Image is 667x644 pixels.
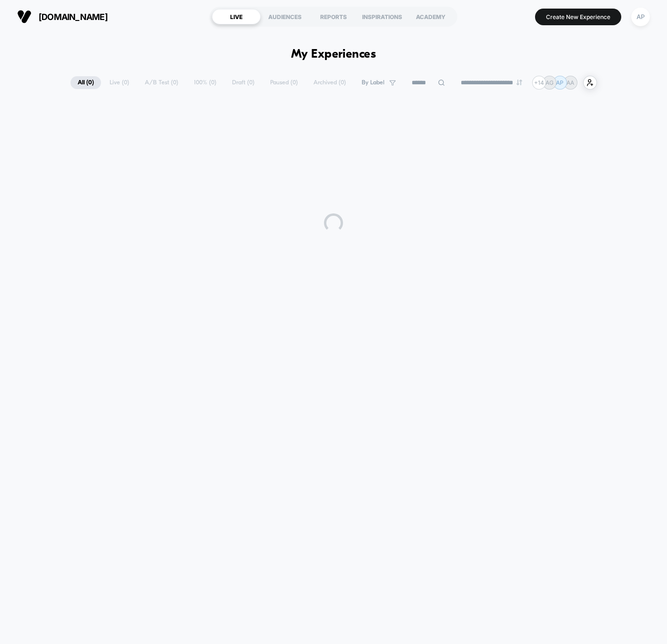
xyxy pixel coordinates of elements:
[71,76,101,89] span: All ( 0 )
[566,79,574,86] p: AA
[362,79,384,86] span: By Label
[212,9,261,24] div: LIVE
[535,9,621,25] button: Create New Experience
[17,10,31,24] img: Visually logo
[628,7,653,27] button: AP
[532,76,546,90] div: + 14
[631,8,650,26] div: AP
[546,79,554,86] p: AG
[14,9,111,24] button: [DOMAIN_NAME]
[556,79,564,86] p: AP
[291,48,376,61] h1: My Experiences
[261,9,309,24] div: AUDIENCES
[309,9,358,24] div: REPORTS
[39,12,108,22] span: [DOMAIN_NAME]
[516,80,522,85] img: end
[358,9,406,24] div: INSPIRATIONS
[406,9,455,24] div: ACADEMY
